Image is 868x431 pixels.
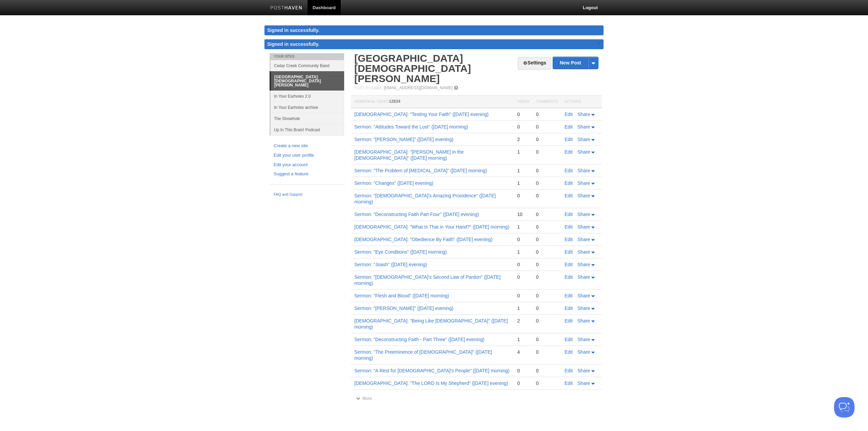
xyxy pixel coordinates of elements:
[517,368,529,374] div: 0
[565,274,573,280] a: Edit
[536,261,558,268] div: 0
[577,149,590,155] span: Share
[596,39,602,48] a: ×
[517,168,529,174] div: 1
[517,249,529,255] div: 1
[517,293,529,299] div: 0
[517,305,529,311] div: 1
[577,193,590,198] span: Share
[517,193,529,199] div: 0
[565,224,573,230] a: Edit
[384,85,453,90] a: [EMAIL_ADDRESS][DOMAIN_NAME]
[354,168,487,173] a: Sermon: "The Problem of [MEDICAL_DATA]" ([DATE] morning)
[536,336,558,342] div: 0
[354,53,471,84] a: [GEOGRAPHIC_DATA][DEMOGRAPHIC_DATA][PERSON_NAME]
[565,124,573,130] a: Edit
[565,318,573,324] a: Edit
[354,293,449,298] a: Sermon: "Flesh and Blood" ([DATE] morning)
[354,237,493,242] a: [DEMOGRAPHIC_DATA]: "Obedience By Faith" ([DATE] evening)
[356,396,372,401] a: More
[354,380,508,386] a: [DEMOGRAPHIC_DATA]: "The LORD Is My Shepherd" ([DATE] evening)
[536,149,558,155] div: 0
[354,368,510,373] a: Sermon: "A Rest for [DEMOGRAPHIC_DATA]'s People" ([DATE] morning)
[536,293,558,299] div: 0
[536,349,558,355] div: 0
[536,211,558,217] div: 0
[536,224,558,230] div: 0
[517,336,529,342] div: 1
[577,237,590,242] span: Share
[271,113,344,124] a: The Showhole
[565,262,573,267] a: Edit
[565,193,573,198] a: Edit
[536,111,558,117] div: 0
[354,212,479,217] a: Sermon: "Deconstructing Faith Part Four" ([DATE] evening)
[354,262,427,267] a: Sermon: "Joash" ([DATE] evening)
[517,349,529,355] div: 4
[565,137,573,142] a: Edit
[274,192,340,198] a: FAQ and Support
[577,180,590,186] span: Share
[577,306,590,311] span: Share
[577,212,590,217] span: Share
[577,274,590,280] span: Share
[565,149,573,155] a: Edit
[577,168,590,173] span: Share
[577,368,590,373] span: Share
[577,249,590,255] span: Share
[274,171,340,178] a: Suggest a feature
[553,57,598,69] a: New Post
[517,211,529,217] div: 10
[577,293,590,298] span: Share
[565,168,573,173] a: Edit
[271,60,344,71] a: Cedar Creek Community Band
[533,96,561,108] th: Comments
[514,96,532,108] th: Views
[354,318,508,330] a: [DEMOGRAPHIC_DATA]: "Being Like [DEMOGRAPHIC_DATA]" ([DATE] morning)
[354,193,496,204] a: Sermon: "[DEMOGRAPHIC_DATA]'s Amazing Providence" ([DATE] morning)
[354,180,433,186] a: Sermon: "Changes" ([DATE] evening)
[577,380,590,386] span: Share
[517,261,529,268] div: 0
[274,161,340,169] a: Edit your account
[274,142,340,150] a: Create a new site
[517,111,529,117] div: 0
[561,96,602,108] th: Actions
[565,306,573,311] a: Edit
[536,274,558,280] div: 0
[354,349,492,361] a: Sermon: "The Preeminence of [DEMOGRAPHIC_DATA]" ([DATE] morning)
[834,397,854,417] iframe: Help Scout Beacon - Open
[577,112,590,117] span: Share
[536,305,558,311] div: 0
[565,349,573,355] a: Edit
[274,152,340,159] a: Edit your user profile
[354,86,382,90] span: Post by Email
[267,41,319,47] span: Signed in successfully.
[536,124,558,130] div: 0
[517,224,529,230] div: 1
[517,180,529,186] div: 1
[517,149,529,155] div: 1
[536,368,558,374] div: 0
[517,236,529,242] div: 0
[536,318,558,324] div: 0
[354,137,453,142] a: Sermon: "[PERSON_NAME]" ([DATE] evening)
[264,25,604,35] div: Signed in successfully.
[577,337,590,342] span: Share
[536,249,558,255] div: 0
[354,124,468,130] a: Sermon: "Attitudes Toward the Lost" ([DATE] morning)
[565,112,573,117] a: Edit
[354,224,509,230] a: [DEMOGRAPHIC_DATA]: "What Is That in Your Hand?" ([DATE] morning)
[270,53,344,60] li: Your Sites
[536,136,558,142] div: 0
[577,349,590,355] span: Share
[565,237,573,242] a: Edit
[354,274,500,286] a: Sermon: "[DEMOGRAPHIC_DATA]'s Second Law of Pardon" ([DATE] morning)
[517,136,529,142] div: 2
[565,180,573,186] a: Edit
[577,262,590,267] span: Share
[518,57,551,70] a: Settings
[565,293,573,298] a: Edit
[565,249,573,255] a: Edit
[517,274,529,280] div: 0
